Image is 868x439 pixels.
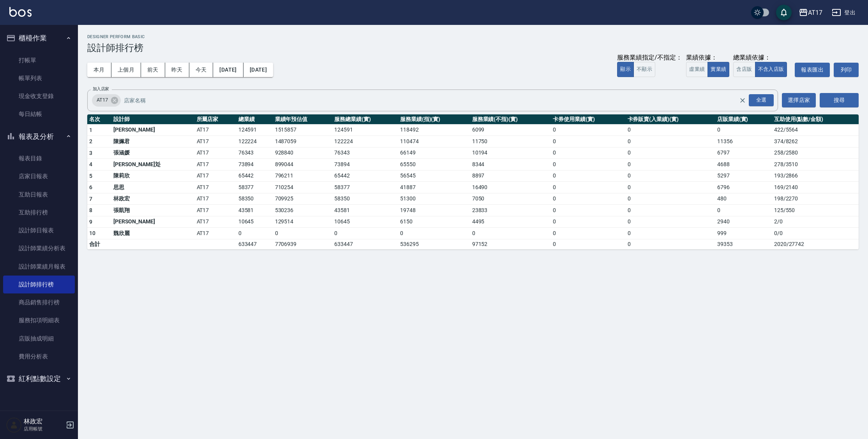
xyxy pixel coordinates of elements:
[87,42,859,53] h3: 設計師排行榜
[273,159,333,170] td: 899044
[273,193,333,205] td: 709925
[332,228,398,239] td: 0
[551,205,625,216] td: 0
[834,63,859,77] button: 列印
[398,205,470,216] td: 19748
[551,124,625,136] td: 0
[195,205,236,216] td: AT17
[236,147,273,159] td: 76343
[195,228,236,239] td: AT17
[715,159,772,170] td: 4688
[782,93,816,107] button: 選擇店家
[6,417,22,433] img: Person
[772,239,859,249] td: 2020 / 27742
[89,127,92,133] span: 1
[470,114,551,125] th: 服務業績(不指)(實)
[470,159,551,170] td: 8344
[3,126,75,147] button: 報表及分析
[273,239,333,249] td: 7706939
[3,105,75,123] a: 每日結帳
[273,124,333,136] td: 1515857
[236,228,273,239] td: 0
[189,63,213,77] button: 今天
[195,159,236,170] td: AT17
[236,124,273,136] td: 124591
[89,184,92,190] span: 6
[772,205,859,216] td: 125 / 550
[332,182,398,193] td: 58377
[165,63,189,77] button: 昨天
[3,330,75,348] a: 店販抽成明細
[3,186,75,204] a: 互助日報表
[332,124,398,136] td: 124591
[398,159,470,170] td: 65550
[626,228,715,239] td: 0
[24,425,64,432] p: 店用帳號
[3,204,75,221] a: 互助排行榜
[273,170,333,182] td: 796211
[93,86,109,92] label: 加入店家
[3,69,75,87] a: 帳單列表
[617,62,634,77] button: 顯示
[617,54,682,62] div: 服務業績指定/不指定：
[772,216,859,228] td: 2 / 0
[398,136,470,148] td: 110474
[398,239,470,249] td: 536295
[111,205,195,216] td: 張凱翔
[111,216,195,228] td: [PERSON_NAME]
[3,51,75,69] a: 打帳單
[737,95,748,106] button: Clear
[273,205,333,216] td: 530236
[273,216,333,228] td: 129514
[715,239,772,249] td: 39353
[332,170,398,182] td: 65442
[470,228,551,239] td: 0
[626,159,715,170] td: 0
[89,219,92,225] span: 9
[398,216,470,228] td: 6150
[470,124,551,136] td: 6099
[111,114,195,125] th: 設計師
[470,147,551,159] td: 10194
[470,193,551,205] td: 7050
[626,170,715,182] td: 0
[3,293,75,311] a: 商品銷售排行榜
[755,62,787,77] button: 不含入店販
[470,216,551,228] td: 4495
[141,63,165,77] button: 前天
[551,216,625,228] td: 0
[398,182,470,193] td: 41887
[236,170,273,182] td: 65442
[89,207,92,213] span: 8
[776,5,792,20] button: save
[470,136,551,148] td: 11750
[92,96,113,104] span: AT17
[626,136,715,148] td: 0
[89,138,92,144] span: 2
[195,182,236,193] td: AT17
[89,173,92,179] span: 5
[332,216,398,228] td: 10645
[111,136,195,148] td: 陳姵君
[3,258,75,276] a: 設計師業績月報表
[3,149,75,167] a: 報表目錄
[213,63,243,77] button: [DATE]
[3,369,75,389] button: 紅利點數設定
[733,54,791,62] div: 總業績依據：
[715,147,772,159] td: 6797
[715,136,772,148] td: 11356
[551,182,625,193] td: 0
[111,182,195,193] td: 思思
[633,62,655,77] button: 不顯示
[273,136,333,148] td: 1487059
[332,159,398,170] td: 73894
[829,5,859,20] button: 登出
[87,63,111,77] button: 本月
[122,93,753,107] input: 店家名稱
[795,63,830,77] button: 報表匯出
[332,205,398,216] td: 43581
[195,136,236,148] td: AT17
[470,239,551,249] td: 97152
[3,28,75,48] button: 櫃檯作業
